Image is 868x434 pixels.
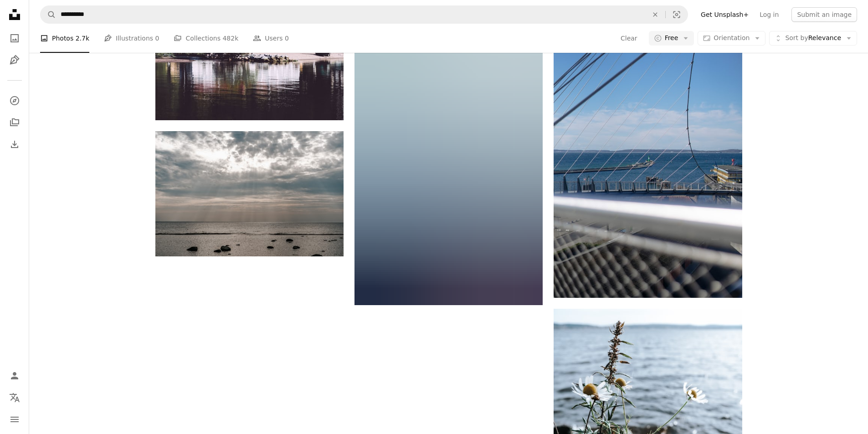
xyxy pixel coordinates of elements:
[5,92,24,110] a: Explore
[649,31,694,46] button: Free
[155,33,159,43] span: 0
[554,367,742,375] a: white and yellow flower near body of water during daytime
[554,152,742,160] a: View of a bridge and the ocean on a sunny day.
[155,45,344,53] a: white and red house near body of water
[5,388,24,407] button: Language
[645,6,665,23] button: Clear
[554,15,742,298] img: View of a bridge and the ocean on a sunny day.
[785,34,841,43] span: Relevance
[40,5,688,24] form: Find visuals sitewide
[769,31,857,46] button: Sort byRelevance
[155,131,344,256] img: black rocks on beach during daytime
[354,159,543,168] a: a boat floating on top of a large body of water
[104,24,159,53] a: Illustrations 0
[620,31,638,46] button: Clear
[791,7,857,22] button: Submit an image
[253,24,289,53] a: Users 0
[714,34,750,41] span: Orientation
[5,29,24,47] a: Photos
[222,33,238,43] span: 482k
[5,5,24,26] a: Home — Unsplash
[41,6,56,23] button: Search Unsplash
[155,189,344,198] a: black rocks on beach during daytime
[5,51,24,69] a: Illustrations
[754,7,784,22] a: Log in
[554,309,742,434] img: white and yellow flower near body of water during daytime
[285,33,289,43] span: 0
[174,24,238,53] a: Collections 482k
[5,135,24,153] a: Download History
[666,6,688,23] button: Visual search
[5,367,24,385] a: Log in / Sign up
[354,23,543,305] img: a boat floating on top of a large body of water
[5,410,24,429] button: Menu
[5,113,24,132] a: Collections
[695,7,754,22] a: Get Unsplash+
[665,34,678,43] span: Free
[698,31,765,46] button: Orientation
[785,34,808,41] span: Sort by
